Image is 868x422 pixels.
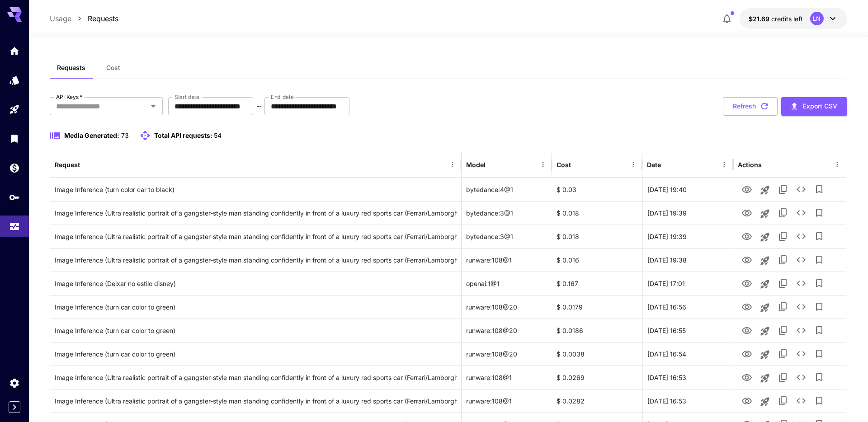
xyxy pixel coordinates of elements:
div: 25 Sep, 2025 17:01 [642,272,733,295]
button: View [738,227,756,245]
button: Copy TaskUUID [774,345,792,363]
button: View [738,250,756,269]
div: $ 0.018 [552,201,642,225]
a: Requests [88,13,118,24]
div: 25 Sep, 2025 19:39 [642,225,733,248]
span: $21.69 [749,15,771,23]
div: $ 0.0282 [552,389,642,413]
div: Model [466,161,486,169]
button: Export CSV [781,97,847,116]
button: Launch in playground [756,181,774,199]
button: Menu [446,158,459,171]
span: credits left [771,15,803,23]
button: See details [792,274,810,292]
button: View [738,180,756,198]
div: openai:1@1 [462,272,552,295]
div: Click to copy prompt [55,249,456,272]
div: bytedance:3@1 [462,201,552,225]
button: Copy TaskUUID [774,368,792,386]
div: $ 0.018 [552,225,642,248]
nav: breadcrumb [50,13,118,24]
div: runware:108@1 [462,248,552,272]
div: Library [9,133,20,144]
button: Sort [572,158,585,171]
div: $ 0.0186 [552,319,642,342]
button: Launch in playground [756,299,774,317]
div: runware:108@20 [462,342,552,366]
div: bytedance:3@1 [462,225,552,248]
div: LN [810,12,824,25]
div: $ 0.0179 [552,295,642,319]
div: bytedance:4@1 [462,178,552,201]
span: Media Generated: [64,131,119,139]
button: Add to library [810,251,828,269]
button: Expand sidebar [9,401,20,413]
div: Cost [557,161,571,169]
div: Models [9,72,20,83]
div: 25 Sep, 2025 19:38 [642,248,733,272]
div: Settings [9,377,20,389]
button: $21.6906LN [740,8,847,29]
button: View [738,344,756,363]
button: Launch in playground [756,369,774,387]
label: API Keys [56,93,82,101]
button: Launch in playground [756,393,774,411]
a: Usage [50,13,71,24]
div: $21.6906 [749,14,803,23]
div: 25 Sep, 2025 19:40 [642,178,733,201]
p: ~ [256,101,261,112]
div: runware:108@1 [462,389,552,413]
button: Add to library [810,321,828,339]
button: See details [792,368,810,386]
button: Copy TaskUUID [774,298,792,316]
div: Home [9,45,20,56]
div: $ 0.016 [552,248,642,272]
div: 25 Sep, 2025 16:54 [642,342,733,366]
button: Open [147,100,160,113]
label: End date [271,93,293,101]
button: Launch in playground [756,228,774,246]
button: Copy TaskUUID [774,392,792,410]
div: Click to copy prompt [55,319,456,342]
div: 25 Sep, 2025 16:56 [642,295,733,319]
button: Add to library [810,180,828,198]
button: See details [792,251,810,269]
button: Sort [662,158,675,171]
button: See details [792,227,810,245]
button: See details [792,392,810,410]
div: Click to copy prompt [55,342,456,366]
div: Click to copy prompt [55,178,456,201]
button: Add to library [810,345,828,363]
button: Menu [831,158,844,171]
button: Refresh [723,97,778,116]
div: $ 0.167 [552,272,642,295]
button: View [738,391,756,410]
span: 73 [121,131,129,139]
button: See details [792,298,810,316]
button: Add to library [810,298,828,316]
div: runware:108@20 [462,295,552,319]
div: 25 Sep, 2025 16:53 [642,366,733,389]
button: Menu [718,158,731,171]
span: 54 [214,131,222,139]
button: See details [792,321,810,339]
div: Playground [9,101,20,112]
span: Total API requests: [154,131,212,139]
button: See details [792,204,810,222]
button: Add to library [810,274,828,292]
div: Click to copy prompt [55,272,456,295]
button: Launch in playground [756,205,774,223]
button: View [738,274,756,292]
button: See details [792,180,810,198]
button: Sort [486,158,499,171]
button: Launch in playground [756,275,774,293]
button: Copy TaskUUID [774,227,792,245]
button: Launch in playground [756,346,774,364]
button: Add to library [810,392,828,410]
div: Click to copy prompt [55,389,456,413]
div: 25 Sep, 2025 19:39 [642,201,733,225]
button: Add to library [810,227,828,245]
div: $ 0.03 [552,178,642,201]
